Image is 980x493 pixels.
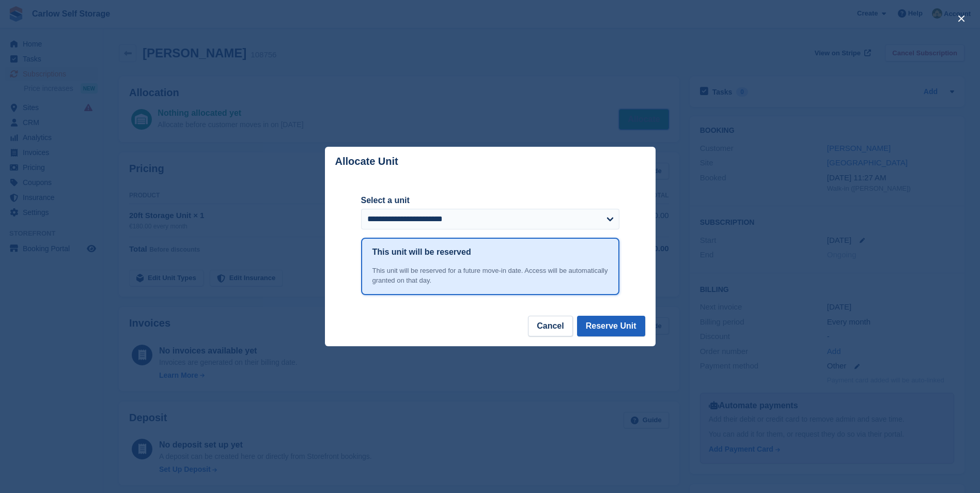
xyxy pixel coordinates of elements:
h1: This unit will be reserved [372,246,471,258]
label: Select a unit [361,194,619,207]
button: Cancel [528,316,572,336]
p: Allocate Unit [335,156,398,167]
button: Reserve Unit [577,316,645,336]
div: This unit will be reserved for a future move-in date. Access will be automatically granted on tha... [372,266,608,286]
button: close [953,10,970,27]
